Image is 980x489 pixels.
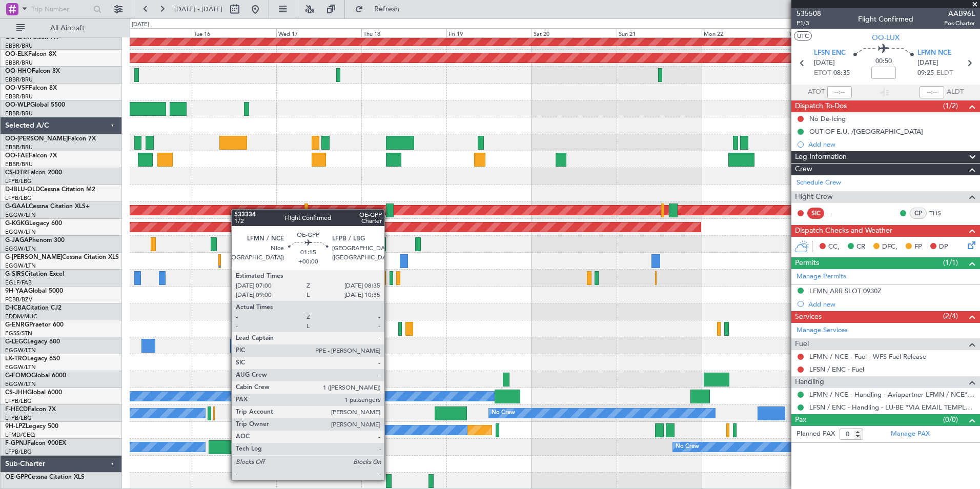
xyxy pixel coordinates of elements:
[944,19,975,28] span: Pos Charter
[794,31,812,40] button: UTC
[910,208,927,219] div: CP
[856,242,865,252] span: CR
[882,242,897,252] span: DFC,
[5,51,28,57] span: OO-ELK
[5,440,66,446] a: F-GPNJFalcon 900EX
[5,68,32,74] span: OO-HHO
[132,21,149,29] div: [DATE]
[5,144,33,151] a: EBBR/BRU
[5,356,27,362] span: LX-TRO
[107,28,192,37] div: Mon 15
[5,313,37,320] a: EDDM/MUC
[809,127,923,136] div: OUT OF E.U. /[GEOGRAPHIC_DATA]
[702,28,787,37] div: Mon 22
[943,100,958,111] span: (1/2)
[343,422,366,438] div: No Crew
[787,28,872,37] div: Tue 23
[5,93,33,100] a: EBBR/BRU
[5,474,28,480] span: OE-GPP
[617,28,702,37] div: Sun 21
[5,431,35,439] a: LFMD/CEQ
[446,28,532,37] div: Fri 19
[5,102,30,108] span: OO-WLP
[808,87,825,97] span: ATOT
[795,414,806,426] span: Pax
[833,68,850,78] span: 08:35
[936,68,953,78] span: ELDT
[31,2,90,17] input: Trip Number
[914,242,922,252] span: FP
[5,136,68,142] span: OO-[PERSON_NAME]
[5,102,65,108] a: OO-WLPGlobal 5500
[809,352,926,361] a: LFMN / NCE - Fuel - WFS Fuel Release
[809,114,846,123] div: No De-Icing
[944,8,975,19] span: AAB96L
[5,237,29,243] span: G-JAGA
[5,330,32,337] a: EGSS/STN
[795,164,812,175] span: Crew
[5,254,119,260] a: G-[PERSON_NAME]Cessna Citation XLS
[5,170,27,176] span: CS-DTR
[5,279,32,287] a: EGLF/FAB
[192,28,277,37] div: Tue 16
[5,322,29,328] span: G-ENRG
[350,1,412,17] button: Refresh
[808,140,975,149] div: Add new
[5,296,32,303] a: FCBB/BZV
[5,110,33,117] a: EBBR/BRU
[795,225,892,237] span: Dispatch Checks and Weather
[827,86,852,98] input: --:--
[5,42,33,50] a: EBBR/BRU
[492,405,515,421] div: No Crew
[797,178,841,188] a: Schedule Crew
[5,305,62,311] a: D-ICBACitation CJ2
[814,68,831,78] span: ETOT
[5,85,29,91] span: OO-VSF
[797,325,848,336] a: Manage Services
[917,68,934,78] span: 09:25
[5,448,32,456] a: LFPB/LBG
[5,406,56,413] a: F-HECDFalcon 7X
[11,20,111,36] button: All Aircraft
[917,48,952,58] span: LFMN NCE
[814,48,846,58] span: LFSN ENC
[5,347,36,354] a: EGGW/LTN
[5,373,66,379] a: G-FOMOGlobal 6000
[947,87,964,97] span: ALDT
[795,338,809,350] span: Fuel
[5,390,62,396] a: CS-JHHGlobal 6000
[5,220,29,227] span: G-KGKG
[5,305,26,311] span: D-ICBA
[797,272,846,282] a: Manage Permits
[939,242,948,252] span: DP
[5,203,90,210] a: G-GAALCessna Citation XLS+
[917,58,938,68] span: [DATE]
[5,339,60,345] a: G-LEGCLegacy 600
[5,339,27,345] span: G-LEGC
[5,228,36,236] a: EGGW/LTN
[827,209,850,218] div: - -
[5,68,60,74] a: OO-HHOFalcon 8X
[365,6,409,13] span: Refresh
[943,414,958,425] span: (0/0)
[5,406,28,413] span: F-HECD
[797,19,821,28] span: P1/3
[809,390,975,399] a: LFMN / NCE - Handling - Aviapartner LFMN / NCE*****MY HANDLING****
[943,257,958,268] span: (1/1)
[795,100,847,112] span: Dispatch To-Dos
[5,440,27,446] span: F-GPNJ
[809,287,882,295] div: LFMN ARR SLOT 0930Z
[5,245,36,253] a: EGGW/LTN
[361,28,446,37] div: Thu 18
[807,208,824,219] div: SIC
[5,203,29,210] span: G-GAAL
[676,439,699,455] div: No Crew
[5,76,33,84] a: EBBR/BRU
[5,288,63,294] a: 9H-YAAGlobal 5000
[5,177,32,185] a: LFPB/LBG
[5,474,85,480] a: OE-GPPCessna Citation XLS
[5,194,32,202] a: LFPB/LBG
[5,380,36,388] a: EGGW/LTN
[795,257,819,269] span: Permits
[5,262,36,270] a: EGGW/LTN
